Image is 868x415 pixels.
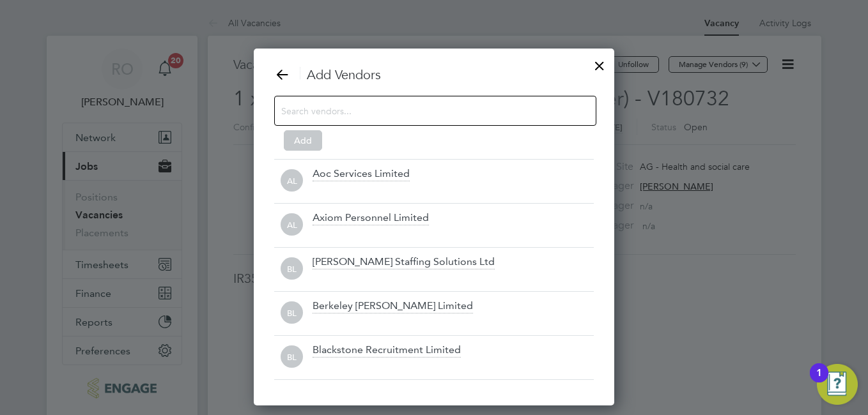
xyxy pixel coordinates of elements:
[816,373,822,389] div: 1
[817,364,858,405] button: Open Resource Center, 1 new notification
[274,66,594,83] h3: Add Vendors
[281,170,303,192] span: AL
[313,255,495,269] div: [PERSON_NAME] Staffing Solutions Ltd
[281,214,303,236] span: AL
[313,343,461,358] div: Blackstone Recruitment Limited
[281,102,569,119] input: Search vendors...
[284,130,322,151] button: Add
[281,346,303,368] span: BL
[313,167,410,181] div: Aoc Services Limited
[313,299,473,313] div: Berkeley [PERSON_NAME] Limited
[281,302,303,324] span: BL
[281,258,303,280] span: BL
[313,211,429,225] div: Axiom Personnel Limited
